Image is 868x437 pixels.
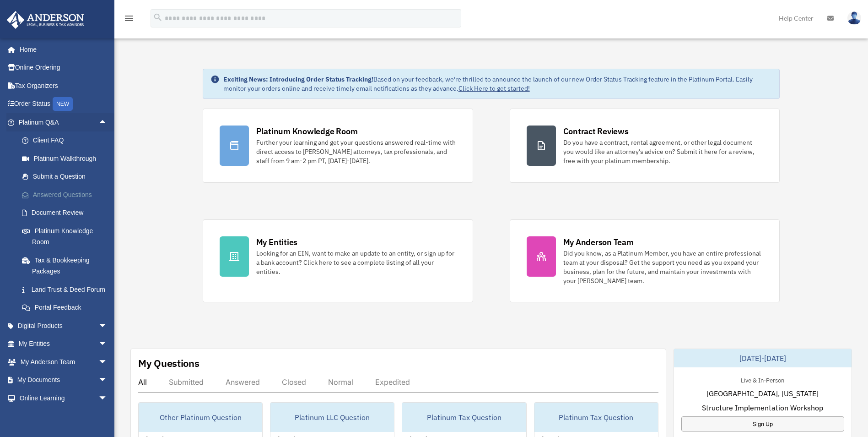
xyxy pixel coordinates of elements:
div: Looking for an EIN, want to make an update to an entity, or sign up for a bank account? Click her... [256,249,456,276]
a: My Anderson Teamarrow_drop_down [6,353,121,371]
a: Platinum Q&Aarrow_drop_up [6,113,121,131]
img: User Pic [847,11,861,25]
div: All [138,377,147,387]
div: NEW [53,97,73,111]
span: arrow_drop_down [98,335,117,354]
a: My Documentsarrow_drop_down [6,371,121,389]
a: Platinum Walkthrough [13,149,121,168]
div: [DATE]-[DATE] [674,349,852,367]
div: Did you know, as a Platinum Member, you have an entire professional team at your disposal? Get th... [563,249,763,285]
i: menu [124,13,135,24]
div: Platinum Tax Question [402,403,526,432]
a: Order StatusNEW [6,95,121,114]
a: My Anderson Team Did you know, as a Platinum Member, you have an entire professional team at your... [510,219,780,302]
div: Do you have a contract, rental agreement, or other legal document you would like an attorney's ad... [563,138,763,165]
span: arrow_drop_down [98,317,117,335]
div: My Entities [256,236,297,248]
div: Normal [328,377,353,387]
a: Submit a Question [13,168,121,186]
span: Structure Implementation Workshop [702,402,823,413]
span: arrow_drop_up [98,113,117,132]
div: Platinum LLC Question [270,403,394,432]
div: Closed [282,377,306,387]
div: Platinum Knowledge Room [256,126,358,137]
div: Platinum Tax Question [534,403,658,432]
a: Client FAQ [13,131,121,150]
a: Portal Feedback [13,299,121,317]
a: My Entitiesarrow_drop_down [6,335,121,353]
strong: Exciting News: Introducing Order Status Tracking! [223,75,373,83]
a: Click Here to get started! [458,84,530,93]
a: Tax & Bookkeeping Packages [13,251,121,280]
div: My Questions [138,356,199,370]
a: Tax Organizers [6,76,121,95]
div: Live & In-Person [733,375,792,384]
span: [GEOGRAPHIC_DATA], [US_STATE] [706,388,819,399]
i: search [153,12,163,22]
div: Based on your feedback, we're thrilled to announce the launch of our new Order Status Tracking fe... [223,75,772,93]
div: Further your learning and get your questions answered real-time with direct access to [PERSON_NAM... [256,138,456,165]
a: Platinum Knowledge Room Further your learning and get your questions answered real-time with dire... [203,109,473,183]
div: Answered [226,377,260,387]
a: Document Review [13,204,121,222]
a: menu [124,16,135,24]
div: My Anderson Team [563,236,634,248]
div: Submitted [169,377,204,387]
a: Platinum Knowledge Room [13,222,121,251]
a: Online Ordering [6,59,121,77]
a: My Entities Looking for an EIN, want to make an update to an entity, or sign up for a bank accoun... [203,219,473,302]
span: arrow_drop_down [98,353,117,371]
a: Answered Questions [13,186,121,204]
div: Contract Reviews [563,126,629,137]
a: Sign Up [681,416,844,432]
span: arrow_drop_down [98,389,117,408]
a: Digital Productsarrow_drop_down [6,317,121,335]
img: Anderson Advisors Platinum Portal [4,11,87,29]
div: Other Platinum Question [139,403,262,432]
a: Online Learningarrow_drop_down [6,389,121,407]
a: Home [6,40,117,59]
a: Contract Reviews Do you have a contract, rental agreement, or other legal document you would like... [510,109,780,183]
span: arrow_drop_down [98,371,117,390]
a: Land Trust & Deed Forum [13,280,121,299]
div: Expedited [375,377,410,387]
